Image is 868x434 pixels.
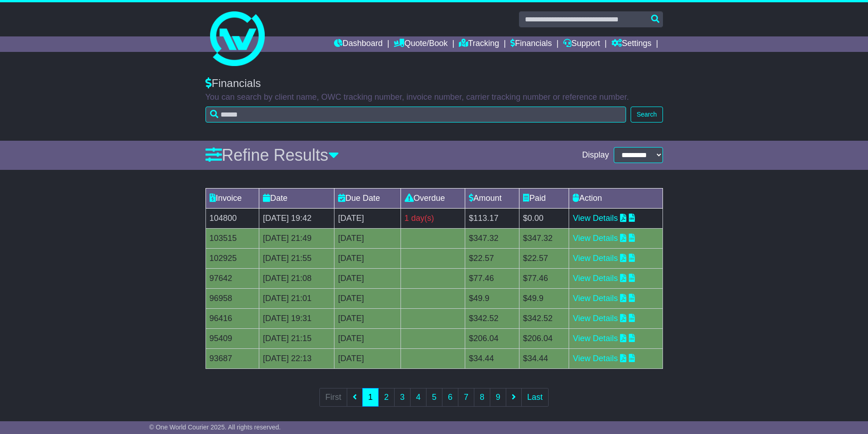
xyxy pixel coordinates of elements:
[519,308,569,328] td: $342.52
[259,348,334,368] td: [DATE] 22:13
[259,308,334,328] td: [DATE] 19:31
[474,388,490,407] a: 8
[334,328,401,348] td: [DATE]
[631,107,663,123] button: Search
[401,188,465,208] td: Overdue
[573,254,618,263] a: View Details
[205,268,259,288] td: 97642
[465,188,519,208] td: Amount
[519,348,569,368] td: $34.44
[573,234,618,243] a: View Details
[205,328,259,348] td: 95409
[465,348,519,368] td: $34.44
[465,308,519,328] td: $342.52
[378,388,395,407] a: 2
[459,36,499,52] a: Tracking
[569,188,663,208] td: Action
[205,188,259,208] td: Invoice
[573,314,618,323] a: View Details
[259,188,334,208] td: Date
[259,248,334,268] td: [DATE] 21:55
[442,388,458,407] a: 6
[205,348,259,368] td: 93687
[149,424,281,431] span: © One World Courier 2025. All rights reserved.
[334,348,401,368] td: [DATE]
[362,388,379,407] a: 1
[205,308,259,328] td: 96416
[259,208,334,228] td: [DATE] 19:42
[334,288,401,308] td: [DATE]
[205,92,663,102] p: You can search by client name, OWC tracking number, invoice number, carrier tracking number or re...
[519,208,569,228] td: $0.00
[573,334,618,343] a: View Details
[205,146,339,164] a: Refine Results
[563,36,600,52] a: Support
[521,388,549,407] a: Last
[465,328,519,348] td: $206.04
[519,228,569,248] td: $347.32
[205,288,259,308] td: 96958
[465,288,519,308] td: $49.9
[519,188,569,208] td: Paid
[573,214,618,223] a: View Details
[205,228,259,248] td: 103515
[573,354,618,363] a: View Details
[465,248,519,268] td: $22.57
[611,36,652,52] a: Settings
[259,288,334,308] td: [DATE] 21:01
[510,36,552,52] a: Financials
[573,274,618,283] a: View Details
[334,268,401,288] td: [DATE]
[334,308,401,328] td: [DATE]
[410,388,426,407] a: 4
[582,150,609,160] span: Display
[573,294,618,303] a: View Details
[405,212,461,225] div: 1 day(s)
[205,208,259,228] td: 104800
[465,208,519,228] td: $113.17
[334,228,401,248] td: [DATE]
[490,388,506,407] a: 9
[334,188,401,208] td: Due Date
[519,288,569,308] td: $49.9
[519,248,569,268] td: $22.57
[465,228,519,248] td: $347.32
[458,388,474,407] a: 7
[334,248,401,268] td: [DATE]
[519,268,569,288] td: $77.46
[259,228,334,248] td: [DATE] 21:49
[259,328,334,348] td: [DATE] 21:15
[205,248,259,268] td: 102925
[334,208,401,228] td: [DATE]
[394,36,447,52] a: Quote/Book
[205,77,663,90] div: Financials
[426,388,442,407] a: 5
[465,268,519,288] td: $77.46
[259,268,334,288] td: [DATE] 21:08
[519,328,569,348] td: $206.04
[334,36,383,52] a: Dashboard
[394,388,411,407] a: 3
